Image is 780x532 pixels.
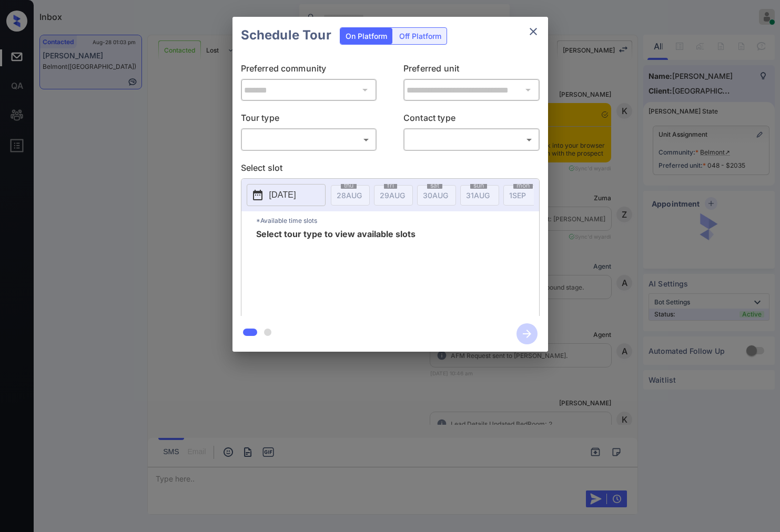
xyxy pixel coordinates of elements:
button: [DATE] [247,184,326,206]
button: close [523,21,544,42]
div: On Platform [340,28,392,44]
p: Contact type [403,111,540,128]
p: Preferred unit [403,62,540,79]
p: Preferred community [241,62,377,79]
p: Select slot [241,161,540,178]
p: Tour type [241,111,377,128]
div: Off Platform [394,28,447,44]
h2: Schedule Tour [232,17,340,54]
p: [DATE] [269,189,296,201]
span: Select tour type to view available slots [256,230,416,314]
p: *Available time slots [256,211,539,230]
